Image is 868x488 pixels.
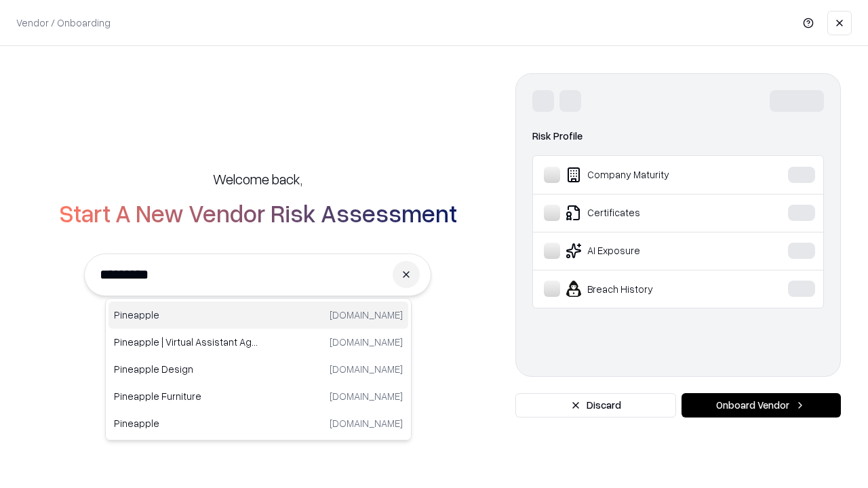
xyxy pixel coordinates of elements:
[515,393,676,418] button: Discard
[682,393,841,418] button: Onboard Vendor
[330,335,403,349] p: [DOMAIN_NAME]
[330,416,403,430] p: [DOMAIN_NAME]
[330,308,403,322] p: [DOMAIN_NAME]
[330,362,403,376] p: [DOMAIN_NAME]
[105,298,412,441] div: Suggestions
[16,16,111,30] p: Vendor / Onboarding
[544,281,747,297] div: Breach History
[532,128,824,144] div: Risk Profile
[114,308,258,322] p: Pineapple
[114,389,258,403] p: Pineapple Furniture
[544,243,747,259] div: AI Exposure
[114,362,258,376] p: Pineapple Design
[330,389,403,403] p: [DOMAIN_NAME]
[544,167,747,183] div: Company Maturity
[544,205,747,221] div: Certificates
[114,335,258,349] p: Pineapple | Virtual Assistant Agency
[213,169,302,188] h5: Welcome back,
[114,416,258,430] p: Pineapple
[59,199,457,226] h2: Start A New Vendor Risk Assessment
